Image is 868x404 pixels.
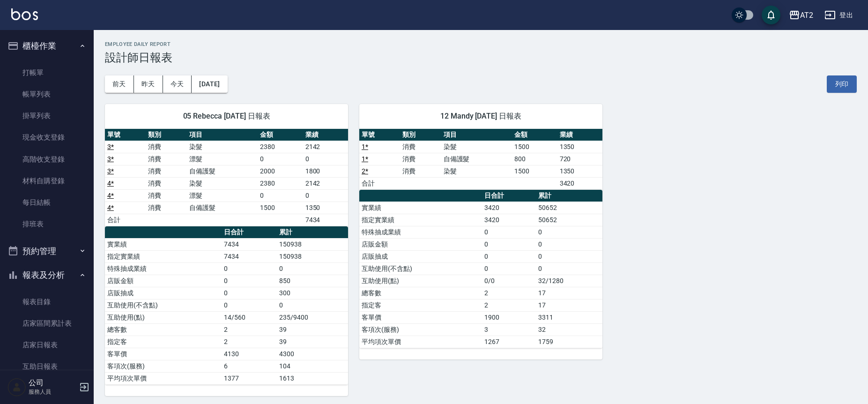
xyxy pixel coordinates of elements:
td: 0 [277,262,348,275]
a: 掛單列表 [4,105,90,127]
th: 項目 [187,129,258,141]
td: 720 [557,153,602,165]
th: 單號 [105,129,146,141]
button: 前天 [105,75,134,93]
td: 1500 [512,165,557,177]
td: 消費 [146,202,186,214]
td: 0 [222,299,277,311]
td: 染髮 [187,141,258,153]
span: 12 Mandy [DATE] 日報表 [371,112,591,121]
td: 0/0 [482,275,536,287]
td: 2000 [258,165,303,177]
th: 業績 [557,129,602,141]
td: 消費 [400,165,441,177]
td: 0 [482,226,536,238]
td: 14/560 [222,311,277,323]
td: 3420 [482,214,536,226]
td: 2380 [258,177,303,189]
td: 2 [222,336,277,348]
th: 項目 [441,129,512,141]
td: 17 [536,287,602,299]
td: 150938 [277,250,348,262]
td: 染髮 [187,177,258,189]
td: 互助使用(點) [105,311,222,323]
td: 客單價 [359,311,482,323]
th: 單號 [359,129,400,141]
td: 特殊抽成業績 [359,226,482,238]
td: 店販金額 [359,238,482,250]
td: 消費 [146,153,186,165]
td: 互助使用(點) [359,275,482,287]
button: 今天 [163,75,192,93]
a: 每日結帳 [4,192,90,213]
td: 0 [277,299,348,311]
th: 累計 [277,226,348,239]
td: 800 [512,153,557,165]
td: 特殊抽成業績 [105,262,222,275]
a: 報表目錄 [4,291,90,313]
a: 現金收支登錄 [4,127,90,148]
td: 總客數 [359,287,482,299]
td: 4130 [222,348,277,360]
td: 32 [536,323,602,336]
td: 2 [222,323,277,336]
table: a dense table [359,190,602,348]
td: 消費 [146,141,186,153]
td: 6 [222,360,277,372]
td: 指定實業績 [359,214,482,226]
td: 0 [258,153,303,165]
td: 1800 [303,165,348,177]
a: 排班表 [4,213,90,235]
td: 漂髮 [187,153,258,165]
td: 3420 [557,177,602,189]
td: 平均項次單價 [105,372,222,384]
td: 0 [536,262,602,275]
td: 0 [482,262,536,275]
th: 日合計 [482,190,536,202]
a: 互助日報表 [4,356,90,377]
td: 50652 [536,214,602,226]
td: 自備護髮 [187,202,258,214]
td: 2142 [303,177,348,189]
td: 實業績 [359,202,482,214]
td: 自備護髮 [441,153,512,165]
td: 實業績 [105,238,222,250]
td: 1350 [303,202,348,214]
td: 0 [536,226,602,238]
td: 17 [536,299,602,311]
td: 0 [222,262,277,275]
td: 0 [536,250,602,262]
td: 染髮 [441,141,512,153]
td: 0 [303,189,348,202]
button: 櫃檯作業 [4,34,90,58]
td: 1350 [557,165,602,177]
td: 指定客 [359,299,482,311]
td: 235/9400 [277,311,348,323]
td: 0 [222,287,277,299]
td: 2 [482,287,536,299]
td: 2 [482,299,536,311]
td: 39 [277,336,348,348]
p: 服務人員 [29,388,76,396]
td: 合計 [105,214,146,226]
td: 消費 [400,153,441,165]
td: 消費 [146,177,186,189]
button: 報表及分析 [4,263,90,287]
a: 帳單列表 [4,83,90,105]
td: 50652 [536,202,602,214]
td: 39 [277,323,348,336]
td: 客項次(服務) [105,360,222,372]
td: 7434 [222,250,277,262]
h3: 設計師日報表 [105,51,857,64]
th: 累計 [536,190,602,202]
th: 業績 [303,129,348,141]
td: 互助使用(不含點) [105,299,222,311]
td: 1900 [482,311,536,323]
td: 2142 [303,141,348,153]
a: 店家區間累計表 [4,313,90,334]
td: 1350 [557,141,602,153]
td: 1267 [482,336,536,348]
img: Person [7,378,26,397]
td: 消費 [146,165,186,177]
td: 0 [303,153,348,165]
